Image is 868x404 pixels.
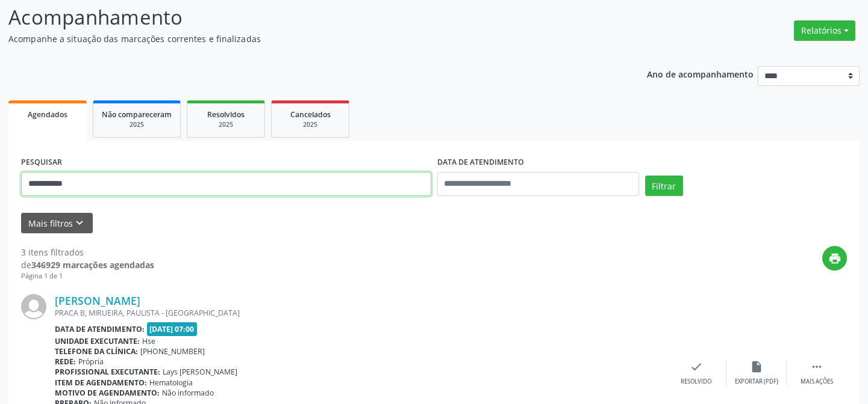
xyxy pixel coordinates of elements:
img: img [21,294,46,319]
span: Hematologia [149,378,193,388]
div: PRACA B, MIRUEIRA, PAULISTA - [GEOGRAPHIC_DATA] [55,308,666,318]
i: insert_drive_file [750,360,763,373]
button: Mais filtroskeyboard_arrow_down [21,213,93,234]
div: 3 itens filtrados [21,246,154,259]
span: Hse [142,336,155,346]
div: Resolvido [681,378,711,386]
label: DATA DE ATENDIMENTO [437,153,524,172]
b: Rede: [55,357,76,367]
strong: 346929 marcações agendadas [31,259,154,271]
span: [DATE] 07:00 [147,322,198,336]
a: [PERSON_NAME] [55,294,140,307]
button: Relatórios [794,20,855,41]
span: Agendados [28,109,67,120]
p: Ano de acompanhamento [647,66,754,81]
b: Profissional executante: [55,367,160,377]
b: Data de atendimento: [55,324,145,334]
div: 2025 [280,120,340,129]
i: check [690,360,703,373]
div: Página 1 de 1 [21,271,154,281]
i: print [828,252,841,265]
div: 2025 [102,120,172,129]
button: Filtrar [645,176,683,196]
b: Telefone da clínica: [55,346,138,357]
span: Própria [78,357,104,367]
span: Lays [PERSON_NAME] [163,367,237,377]
div: Exportar (PDF) [735,378,778,386]
b: Unidade executante: [55,336,140,346]
p: Acompanhe a situação das marcações correntes e finalizadas [8,32,604,45]
label: PESQUISAR [21,153,62,172]
b: Motivo de agendamento: [55,388,160,398]
p: Acompanhamento [8,2,604,32]
i: keyboard_arrow_down [73,216,86,230]
span: [PHONE_NUMBER] [140,346,205,357]
span: Resolvidos [207,109,245,120]
span: Não informado [162,388,214,398]
i:  [810,360,823,373]
div: de [21,259,154,271]
b: Item de agendamento: [55,378,147,388]
div: Mais ações [801,378,833,386]
button: print [822,246,847,271]
div: 2025 [196,120,256,129]
span: Não compareceram [102,109,172,120]
span: Cancelados [290,109,331,120]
